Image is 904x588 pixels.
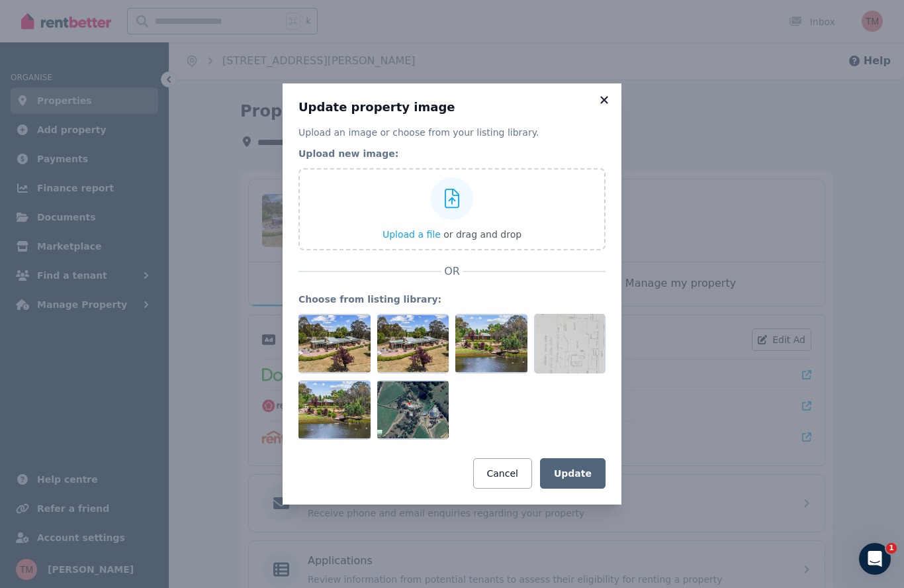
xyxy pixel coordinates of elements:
button: Update [540,458,606,489]
span: OR [441,264,463,279]
legend: Upload new image: [298,147,606,160]
span: or drag and drop [443,229,521,240]
h3: Update property image [298,99,606,115]
span: 1 [886,543,897,554]
button: Cancel [473,458,532,489]
legend: Choose from listing library: [298,293,606,306]
span: Upload a file [383,229,441,240]
button: Upload a file or drag and drop [383,228,521,241]
p: Upload an image or choose from your listing library. [298,126,606,139]
iframe: Intercom live chat [859,543,891,575]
